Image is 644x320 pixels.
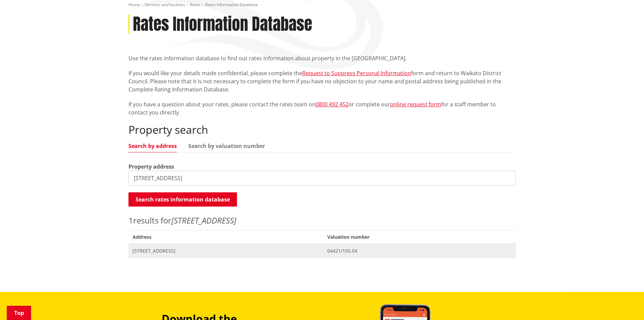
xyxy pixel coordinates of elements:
iframe: Messenger Launcher [613,292,637,316]
span: 1 [128,215,133,226]
span: [STREET_ADDRESS] [133,248,319,254]
h1: Rates Information Database [133,15,312,34]
a: Request to Suppress Personal Information [302,69,411,77]
h2: Property search [128,123,516,136]
p: Use the rates information database to find out rates information about property in the [GEOGRAPHI... [128,54,516,62]
a: Rates [190,2,200,7]
span: Valuation number [323,230,516,244]
span: 04421/105.04 [327,248,511,254]
a: online request form [390,101,441,108]
a: Home [128,2,140,7]
input: e.g. Duke Street NGARUAWAHIA [128,171,516,186]
span: Address [128,230,324,244]
p: If you would like your details made confidential, please complete the form and return to Waikato ... [128,69,516,93]
a: 0800 492 452 [315,101,349,108]
button: Search rates information database [128,192,237,207]
nav: breadcrumb [128,2,516,8]
em: [STREET_ADDRESS] [171,215,236,226]
a: Services and facilities [145,2,185,7]
p: If you have a question about your rates, please contact the rates team on or complete our for a s... [128,100,516,116]
a: Search by valuation number [188,143,265,149]
a: Search by address [128,143,177,149]
a: [STREET_ADDRESS] 04421/105.04 [128,244,516,258]
p: results for [128,214,516,227]
label: Property address [128,163,174,171]
span: Rates Information Database [205,2,258,7]
a: Top [7,306,31,320]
